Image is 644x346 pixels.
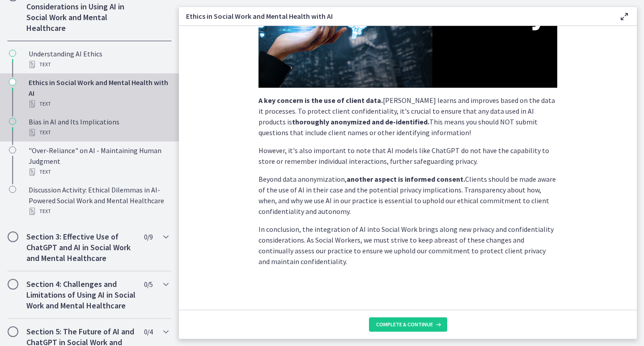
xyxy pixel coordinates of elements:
p: In conclusion, the integration of AI into Social Work brings along new privacy and confidentialit... [258,224,557,267]
strong: thoroughly anonymized and de-identified. [292,117,429,126]
div: Discussion Activity: Ethical Dilemmas in AI-Powered Social Work and Mental Healthcare [29,184,168,217]
div: Ethics in Social Work and Mental Health with AI [29,77,168,109]
button: Complete & continue [369,317,447,332]
h3: Ethics in Social Work and Mental Health with AI [186,11,605,21]
div: Text [29,98,168,109]
p: However, it's also important to note that AI models like ChatGPT do not have the capability to st... [258,145,557,167]
div: Bias in AI and Its Implications [29,116,168,138]
p: Beyond data anonymization, Clients should be made aware of the use of AI in their case and the po... [258,174,557,217]
p: [PERSON_NAME] learns and improves based on the data it processes. To protect client confidentiali... [258,95,557,138]
h2: Section 3: Effective Use of ChatGPT and AI in Social Work and Mental Healthcare [26,231,136,264]
strong: another aspect is informed consent. [347,175,465,184]
h2: Section 4: Challenges and Limitations of Using AI in Social Work and Mental Healthcare [26,279,136,311]
div: Text [29,59,168,70]
span: 0 / 9 [144,231,153,242]
span: Complete & continue [376,321,433,328]
div: Text [29,206,168,217]
div: "Over-Reliance" on AI - Maintaining Human Judgment [29,145,168,177]
div: Understanding AI Ethics [29,48,168,70]
div: Text [29,127,168,138]
strong: A key concern is the use of client data. [258,96,383,105]
span: 0 / 4 [144,326,153,337]
div: Text [29,167,168,177]
span: 0 / 5 [144,279,153,290]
